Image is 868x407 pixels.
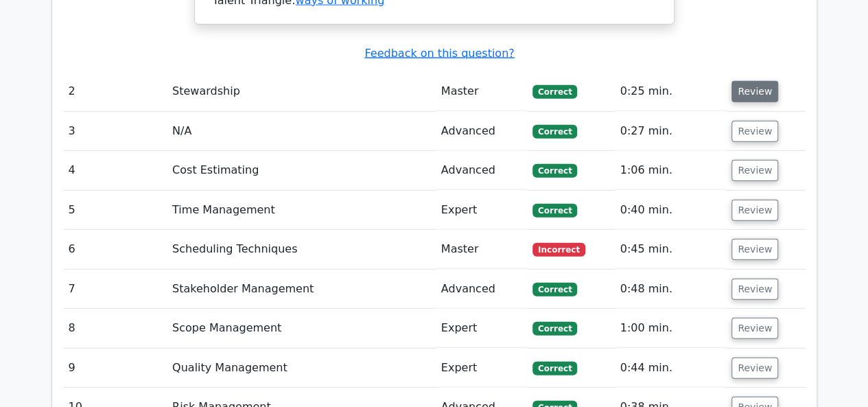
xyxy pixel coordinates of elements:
td: 6 [63,230,167,269]
button: Review [731,279,778,300]
td: 0:45 min. [615,230,727,269]
span: Correct [532,283,577,296]
td: Advanced [436,112,527,151]
td: 8 [63,309,167,348]
td: Expert [436,349,527,388]
span: Correct [532,322,577,336]
span: Correct [532,204,577,218]
td: N/A [167,112,436,151]
td: 0:25 min. [615,72,727,111]
td: 9 [63,349,167,388]
td: 0:44 min. [615,349,727,388]
button: Review [731,239,778,260]
td: 4 [63,151,167,190]
span: Correct [532,125,577,139]
td: Advanced [436,270,527,309]
td: 2 [63,72,167,111]
td: 3 [63,112,167,151]
td: Expert [436,309,527,348]
button: Review [731,121,778,142]
td: Expert [436,191,527,230]
td: Quality Management [167,349,436,388]
span: Correct [532,362,577,375]
td: Stakeholder Management [167,270,436,309]
td: 0:40 min. [615,191,727,230]
td: Cost Estimating [167,151,436,190]
button: Review [731,358,778,379]
td: Scheduling Techniques [167,230,436,269]
td: Advanced [436,151,527,190]
button: Review [731,81,778,102]
td: Scope Management [167,309,436,348]
td: 5 [63,191,167,230]
td: 1:00 min. [615,309,727,348]
button: Review [731,318,778,339]
td: 0:27 min. [615,112,727,151]
td: 1:06 min. [615,151,727,190]
button: Review [731,200,778,221]
span: Incorrect [532,243,585,257]
td: 7 [63,270,167,309]
td: Master [436,72,527,111]
span: Correct [532,164,577,178]
button: Review [731,160,778,181]
td: Time Management [167,191,436,230]
td: Stewardship [167,72,436,111]
span: Correct [532,85,577,99]
a: Feedback on this question? [364,47,514,60]
td: 0:48 min. [615,270,727,309]
td: Master [436,230,527,269]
